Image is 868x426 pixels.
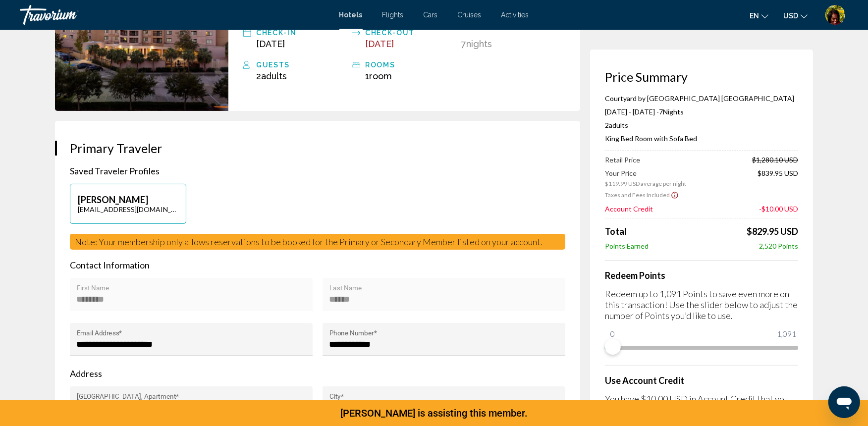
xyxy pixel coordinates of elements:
[70,141,565,156] h3: Primary Traveler
[783,8,808,23] button: Change currency
[759,242,798,250] span: 2,520 Points
[775,328,798,340] span: 1,091
[365,59,456,71] div: rooms
[605,94,798,103] p: Courtyard by [GEOGRAPHIC_DATA] [GEOGRAPHIC_DATA]
[340,407,528,419] span: [PERSON_NAME] is assisting this member.
[501,11,529,19] a: Activities
[256,39,285,49] span: [DATE]
[758,169,798,187] span: $839.95 USD
[78,205,178,213] p: [EMAIL_ADDRESS][DOMAIN_NAME]
[609,121,628,129] span: Adults
[605,191,670,199] span: Taxes and Fees Included
[747,226,798,237] span: $829.95 USD
[825,5,845,25] img: EzHKecFo0LAAAAAElFTkSuQmCC
[605,69,798,84] h3: Price Summary
[458,11,482,19] a: Cruises
[365,71,392,81] span: 1
[605,180,686,187] span: $119.99 USD average per night
[822,4,848,25] button: User Menu
[256,59,347,71] div: Guests
[663,107,684,116] span: Nights
[78,194,178,205] p: [PERSON_NAME]
[261,71,287,81] span: Adults
[605,107,798,116] p: [DATE] - [DATE] -
[365,39,394,49] span: [DATE]
[256,71,287,81] span: 2
[609,328,616,340] span: 0
[70,165,565,176] p: Saved Traveler Profiles
[759,205,798,213] span: -$10.00 USD
[70,368,565,379] p: Address
[461,39,466,49] span: 7
[605,242,649,250] span: Points Earned
[605,205,653,213] span: Account Credit
[339,11,363,19] a: Hotels
[382,11,404,19] a: Flights
[605,375,798,386] h4: Use Account Credit
[605,121,628,129] span: 2
[605,226,627,237] span: Total
[605,190,679,200] button: Show Taxes and Fees breakdown
[750,12,759,20] span: en
[605,156,640,164] span: Retail Price
[828,386,860,418] iframe: Button to launch messaging window
[605,134,798,143] p: King Bed Room with Sofa Bed
[369,71,392,81] span: Room
[466,39,492,49] span: Nights
[70,184,186,224] button: [PERSON_NAME][EMAIL_ADDRESS][DOMAIN_NAME]
[365,27,456,39] div: Check-out
[70,260,565,270] p: Contact Information
[752,156,798,164] span: $1,280.10 USD
[424,11,438,19] a: Cars
[20,5,329,25] a: Travorium
[605,169,686,177] span: Your Price
[75,236,542,247] span: Note: Your membership only allows reservations to be booked for the Primary or Secondary Member l...
[671,190,679,199] button: Show Taxes and Fees disclaimer
[783,12,798,20] span: USD
[605,270,798,281] h4: Redeem Points
[256,27,347,39] div: Check-in
[750,8,768,23] button: Change language
[605,288,798,321] p: Redeem up to 1,091 Points to save even more on this transaction! Use the slider below to adjust t...
[659,107,663,116] span: 7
